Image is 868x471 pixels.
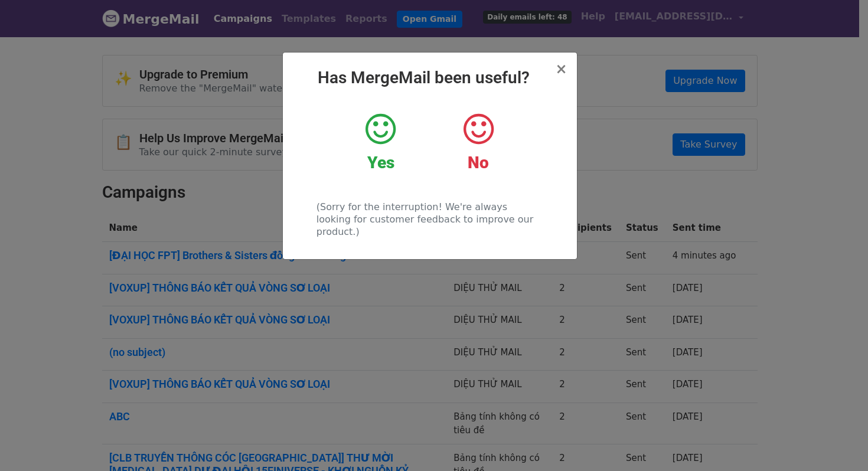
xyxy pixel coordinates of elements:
[438,112,518,173] a: No
[316,201,543,238] p: (Sorry for the interruption! We're always looking for customer feedback to improve our product.)
[367,153,394,172] strong: Yes
[555,61,567,77] span: ×
[341,112,420,173] a: Yes
[555,62,567,76] button: Close
[292,68,567,88] h2: Has MergeMail been useful?
[468,153,489,172] strong: No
